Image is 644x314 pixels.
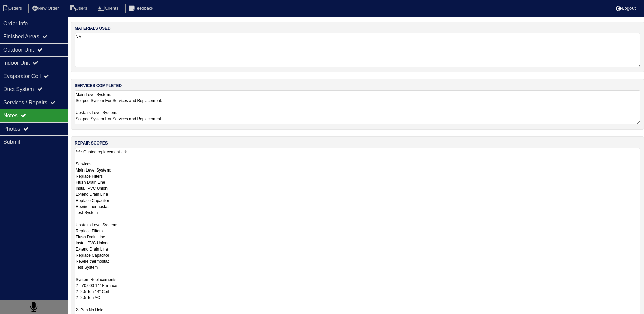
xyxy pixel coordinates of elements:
[28,6,64,11] a: New Order
[94,6,124,11] a: Clients
[75,140,108,146] label: repair scopes
[125,4,159,13] li: Feedback
[75,25,111,31] label: materials used
[66,4,93,13] li: Users
[28,4,64,13] li: New Order
[616,6,636,11] a: Logout
[75,90,640,124] textarea: Main Level System: Scoped System For Services and Replacement. Upstairs Level System: Scoped Syst...
[66,6,93,11] a: Users
[75,33,640,67] textarea: NA
[75,83,122,89] label: services completed
[94,4,124,13] li: Clients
